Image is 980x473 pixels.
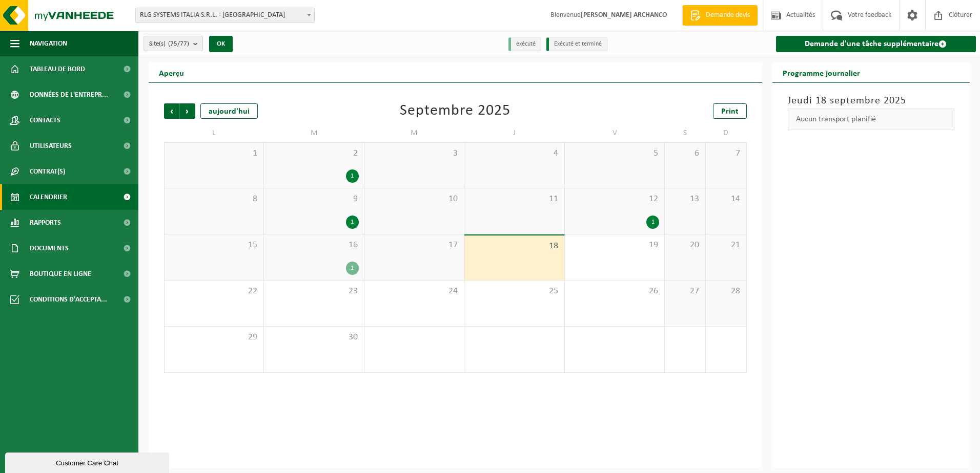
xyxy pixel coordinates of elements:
[168,40,189,47] count: (75/77)
[711,286,741,297] span: 28
[164,124,264,142] td: L
[170,240,258,251] span: 15
[646,216,659,229] div: 1
[170,148,258,159] span: 1
[364,124,464,142] td: M
[180,103,195,119] span: Suivant
[788,93,955,109] h3: Jeudi 18 septembre 2025
[30,56,85,82] span: Tableau de bord
[469,148,559,159] span: 4
[30,184,67,210] span: Calendrier
[665,124,706,142] td: S
[164,103,179,119] span: Précédent
[30,235,69,261] span: Documents
[30,210,61,235] span: Rapports
[570,193,659,205] span: 12
[269,286,358,297] span: 23
[346,216,359,229] div: 1
[721,107,739,116] span: Print
[464,124,564,142] td: J
[170,332,258,343] span: 29
[706,124,747,142] td: D
[370,193,459,205] span: 10
[570,240,659,251] span: 19
[269,193,358,205] span: 9
[346,262,359,275] div: 1
[772,62,870,82] h2: Programme journalier
[200,103,258,119] div: aujourd'hui
[546,37,607,51] li: Exécuté et terminé
[670,240,700,251] span: 20
[370,148,459,159] span: 3
[713,103,747,119] a: Print
[269,332,358,343] span: 30
[400,103,511,119] div: Septembre 2025
[269,148,358,159] span: 2
[30,82,108,107] span: Données de l'entrepr...
[264,124,364,142] td: M
[135,8,315,23] span: RLG SYSTEMS ITALIA S.R.L. - TORINO
[30,159,65,184] span: Contrat(s)
[711,240,741,251] span: 21
[370,286,459,297] span: 24
[670,148,700,159] span: 6
[469,193,559,205] span: 11
[136,8,314,23] span: RLG SYSTEMS ITALIA S.R.L. - TORINO
[30,261,91,287] span: Boutique en ligne
[170,193,258,205] span: 8
[711,193,741,205] span: 14
[581,11,667,19] strong: [PERSON_NAME] ARCHANCO
[776,36,976,52] a: Demande d'une tâche supplémentaire
[670,193,700,205] span: 13
[565,124,665,142] td: V
[711,148,741,159] span: 7
[788,109,955,130] div: Aucun transport planifié
[570,148,659,159] span: 5
[30,133,72,159] span: Utilisateurs
[30,287,107,312] span: Conditions d'accepta...
[149,62,194,82] h2: Aperçu
[508,37,541,51] li: exécuté
[346,169,359,183] div: 1
[670,286,700,297] span: 27
[30,31,67,56] span: Navigation
[469,241,559,252] span: 18
[682,5,758,26] a: Demande devis
[170,286,258,297] span: 22
[469,286,559,297] span: 25
[703,10,752,20] span: Demande devis
[149,36,189,52] span: Site(s)
[5,450,171,473] iframe: chat widget
[370,240,459,251] span: 17
[30,107,60,133] span: Contacts
[144,36,203,51] button: Site(s)(75/77)
[570,286,659,297] span: 26
[209,36,233,52] button: OK
[269,240,358,251] span: 16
